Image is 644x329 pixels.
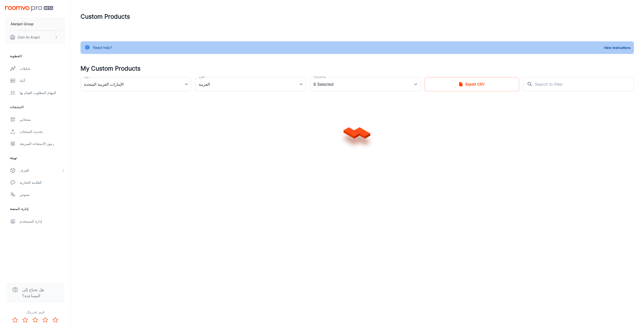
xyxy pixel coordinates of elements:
label: Columns [313,75,326,79]
button: View Instructions [602,44,632,51]
div: العربية [195,77,306,91]
div: تحليلات [20,66,65,71]
div: العلامة التجارية [20,180,65,185]
div: منتجاتي [20,117,65,122]
button: Alanjari Group [5,17,65,31]
p: Alanjari Group [11,21,34,27]
p: Zain Al-Anjari [18,35,40,40]
div: نصوص [20,192,65,197]
input: Search to filter [535,77,634,91]
img: Roomvo PRO Beta [5,6,53,11]
div: المهام المطلوب القيام بها [20,90,65,96]
button: Zain Al-Anjari [5,31,65,44]
div: تحديث المنتجات [20,129,65,134]
div: Need help? [93,43,112,52]
div: 6 Selected [310,77,421,91]
button: Export CSV [425,77,519,91]
label: اللغة [199,75,205,79]
div: رموز الاستجابة السريعة [20,141,65,146]
h1: Custom Products [80,12,130,21]
label: دولة [84,75,90,79]
div: الإمارات العربية المتحدة [80,77,191,91]
h4: My Custom Products [80,64,634,73]
div: أدلة [20,78,65,83]
div: الغرف [20,168,61,173]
